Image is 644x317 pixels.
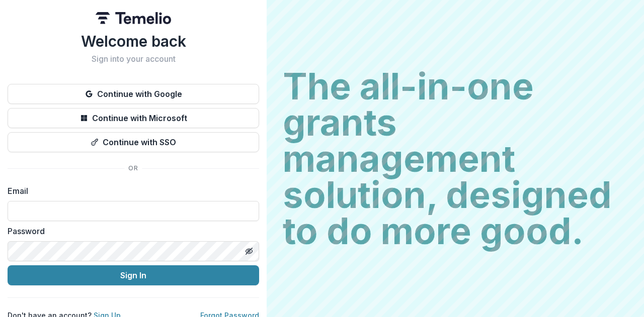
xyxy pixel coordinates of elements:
[8,185,253,197] label: Email
[96,12,171,24] img: Temelio
[8,84,259,104] button: Continue with Google
[8,265,259,285] button: Sign In
[8,54,259,64] h2: Sign into your account
[241,243,257,259] button: Toggle password visibility
[8,225,253,237] label: Password
[8,108,259,128] button: Continue with Microsoft
[8,32,259,50] h1: Welcome back
[8,132,259,152] button: Continue with SSO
